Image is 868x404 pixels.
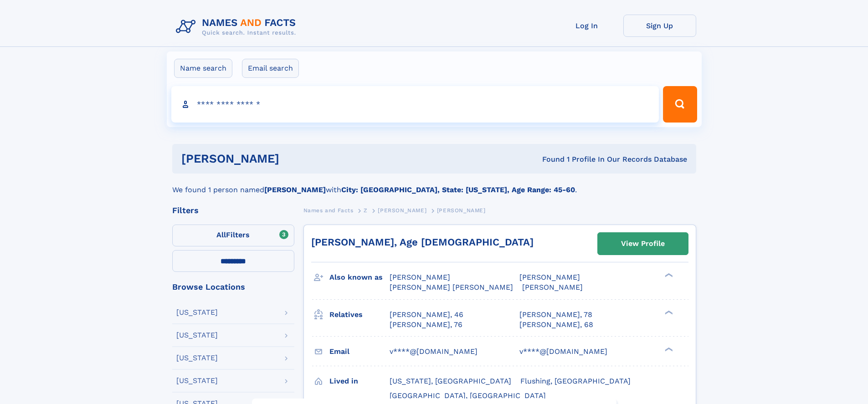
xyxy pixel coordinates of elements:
b: City: [GEOGRAPHIC_DATA], State: [US_STATE], Age Range: 45-60 [341,185,575,194]
h3: Lived in [329,373,390,389]
a: [PERSON_NAME], 78 [519,310,592,320]
input: search input [171,86,659,123]
a: [PERSON_NAME], 46 [390,310,463,320]
label: Email search [242,59,299,78]
span: [US_STATE], [GEOGRAPHIC_DATA] [390,377,511,385]
span: Flushing, [GEOGRAPHIC_DATA] [520,377,631,385]
span: [PERSON_NAME] [519,273,580,281]
b: [PERSON_NAME] [264,185,326,194]
label: Filters [172,225,294,246]
div: ❯ [663,309,673,315]
a: Names and Facts [303,205,354,216]
h3: Also known as [329,270,390,285]
div: ❯ [663,272,673,278]
a: [PERSON_NAME], 68 [519,320,593,330]
h3: Relatives [329,307,390,322]
h1: [PERSON_NAME] [181,153,411,164]
img: Logo Names and Facts [172,15,303,39]
span: [PERSON_NAME] [378,207,426,214]
div: Found 1 Profile In Our Records Database [411,154,687,164]
div: View Profile [621,233,665,254]
span: [PERSON_NAME] [437,207,486,214]
span: [PERSON_NAME] [PERSON_NAME] [390,283,513,291]
div: [US_STATE] [176,309,218,316]
label: Name search [174,59,232,78]
a: View Profile [598,233,688,255]
span: [PERSON_NAME] [390,273,450,281]
div: We found 1 person named with . [172,174,696,195]
a: Log In [550,15,623,37]
a: [PERSON_NAME], 76 [390,320,462,330]
div: ❯ [663,346,673,352]
button: Search Button [663,86,697,123]
div: Filters [172,206,294,215]
h3: Email [329,344,390,359]
div: [US_STATE] [176,354,218,362]
span: [GEOGRAPHIC_DATA], [GEOGRAPHIC_DATA] [390,391,546,400]
span: Z [364,207,368,214]
span: All [216,230,226,239]
a: [PERSON_NAME], Age [DEMOGRAPHIC_DATA] [311,236,534,248]
a: [PERSON_NAME] [378,205,426,216]
a: Sign Up [623,15,696,37]
div: [US_STATE] [176,377,218,384]
a: Z [364,205,368,216]
span: [PERSON_NAME] [522,283,583,291]
div: Browse Locations [172,283,294,291]
div: [US_STATE] [176,332,218,339]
